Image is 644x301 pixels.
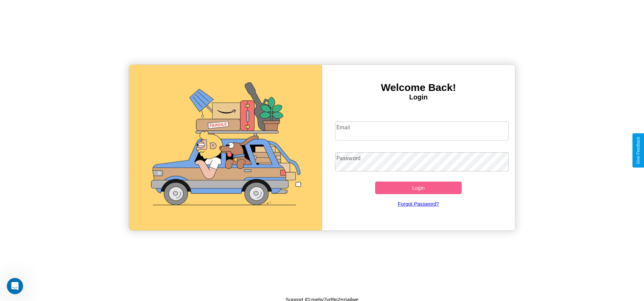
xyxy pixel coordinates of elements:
[322,93,515,101] h4: Login
[636,137,641,164] div: Give Feedback
[375,182,462,194] button: Login
[7,278,23,294] iframe: Intercom live chat
[129,65,322,230] img: gif
[322,82,515,93] h3: Welcome Back!
[332,194,505,213] a: Forgot Password?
